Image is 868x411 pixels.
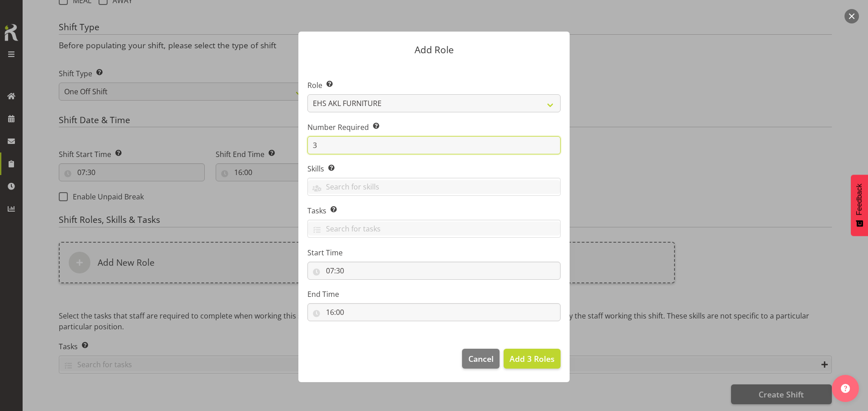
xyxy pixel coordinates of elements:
input: Search for skills [308,180,560,194]
label: Start Time [307,247,561,258]
span: Cancel [468,353,494,365]
p: Add Role [307,45,561,55]
button: Add 3 Roles [504,349,561,369]
span: Feedback [855,184,863,215]
button: Feedback - Show survey [851,175,868,236]
input: Click to select... [307,303,561,321]
img: help-xxl-2.png [841,384,850,393]
label: End Time [307,289,561,300]
label: Role [307,80,561,91]
label: Skills [307,163,561,174]
input: Search for tasks [308,222,560,236]
span: Add 3 Roles [509,353,555,364]
button: Cancel [462,349,499,369]
label: Number Required [307,122,561,133]
label: Tasks [307,205,561,216]
input: Click to select... [307,262,561,280]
